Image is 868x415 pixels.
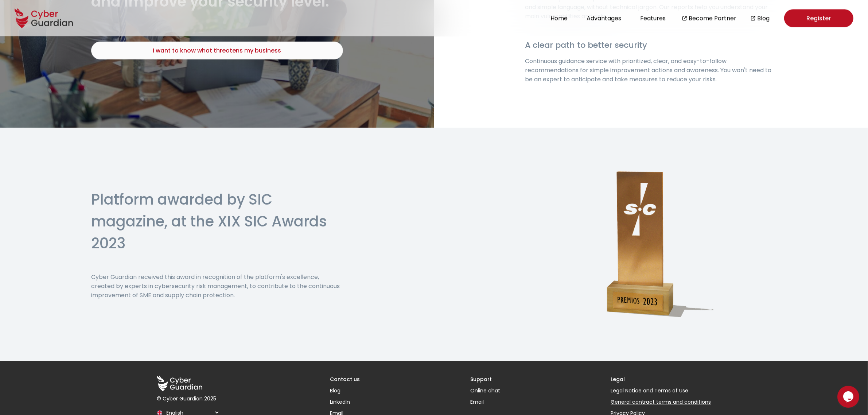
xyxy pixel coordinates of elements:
a: Blog [757,14,770,23]
button: Features [638,13,668,23]
a: Become Partner [689,14,736,23]
a: Email [471,398,501,406]
a: Legal Notice and Terms of Use [611,387,711,395]
a: Register [784,9,853,27]
p: Continuous guidance service with prioritized, clear, and easy-to-follow recommendations for simpl... [525,57,777,84]
a: General contract terms and conditions [611,398,711,406]
h3: Legal [611,376,711,383]
button: Advantages [584,13,623,23]
button: I want to know what threatens my business [91,42,343,59]
h3: Support [471,376,501,383]
a: LinkedIn [330,398,360,406]
img: Premio SIC [586,171,716,317]
p: Cyber Guardian received this award in recognition of the platform's excellence, created by expert... [91,272,343,300]
iframe: chat widget [837,386,861,408]
h3: Contact us [330,376,360,383]
h2: Platform awarded by SIC magazine, at the XIX SIC Awards 2023 [91,189,343,254]
a: Blog [330,387,360,395]
button: Online chat [471,387,501,395]
button: Home [548,13,570,23]
p: © Cyber Guardian 2025 [157,395,220,403]
h4: A clear path to better security [525,39,777,51]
